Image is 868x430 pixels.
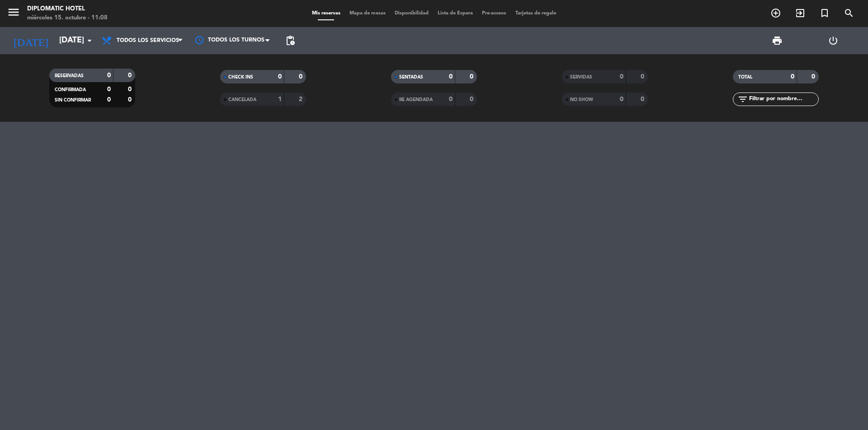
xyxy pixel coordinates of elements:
i: arrow_drop_down [84,35,95,46]
strong: 0 [128,72,133,79]
span: Disponibilidad [390,11,433,16]
i: turned_in_not [819,8,830,18]
span: RE AGENDADA [399,97,433,102]
strong: 0 [107,86,111,92]
span: CHECK INS [228,75,253,79]
i: power_settings_new [828,35,839,46]
button: menu [7,5,20,22]
span: NO SHOW [570,97,593,102]
span: Tarjetas de regalo [511,11,561,16]
i: filter_list [737,94,748,105]
strong: 0 [620,96,623,102]
span: Todos los servicios [117,37,179,44]
input: Filtrar por nombre... [748,94,818,104]
strong: 0 [278,74,282,80]
span: Pre-acceso [477,11,511,16]
strong: 0 [811,74,817,80]
span: Mis reservas [307,11,345,16]
span: Mapa de mesas [345,11,390,16]
strong: 0 [107,72,111,79]
strong: 0 [641,74,646,80]
span: SERVIDAS [570,75,592,79]
span: TOTAL [738,75,752,79]
i: [DATE] [7,31,55,51]
i: search [844,8,854,18]
i: menu [7,5,20,19]
strong: 1 [278,96,282,102]
span: CONFIRMADA [55,88,86,92]
span: Lista de Espera [433,11,477,16]
strong: 0 [791,74,794,80]
div: LOG OUT [805,27,861,54]
strong: 0 [107,97,111,103]
span: SIN CONFIRMAR [55,98,91,102]
strong: 0 [470,74,475,80]
strong: 0 [128,86,133,92]
div: miércoles 15. octubre - 11:08 [27,14,108,23]
strong: 0 [641,96,646,102]
span: SENTADAS [399,75,423,79]
i: add_circle_outline [770,8,781,18]
span: pending_actions [285,35,296,46]
strong: 2 [299,96,304,102]
i: exit_to_app [795,8,806,18]
strong: 0 [449,96,453,102]
strong: 0 [449,74,453,80]
strong: 0 [128,97,133,103]
strong: 0 [299,74,304,80]
span: print [772,35,783,46]
div: Diplomatic Hotel [27,5,108,14]
strong: 0 [470,96,475,102]
span: RESERVADAS [55,74,84,78]
span: CANCELADA [228,97,256,102]
strong: 0 [620,74,623,80]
